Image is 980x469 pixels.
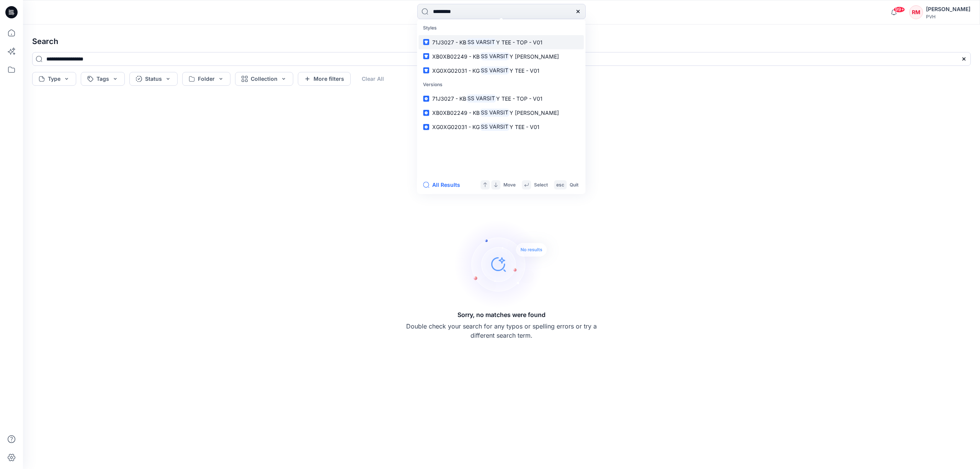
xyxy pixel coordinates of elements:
[432,53,480,59] span: XB0XB02249 - KB
[466,38,496,46] mark: SS VARSIT
[496,39,542,45] span: Y TEE - TOP - V01
[32,72,76,86] button: Type
[893,7,905,13] span: 99+
[418,92,584,106] a: 71J3027 - KBSS VARSITY TEE - TOP - V01
[534,181,548,189] p: Select
[298,72,351,86] button: More filters
[418,21,584,35] p: Styles
[480,108,510,117] mark: SS VARSIT
[454,218,561,310] img: Sorry, no matches were found
[418,106,584,120] a: XB0XB02249 - KBSS VARSITY [PERSON_NAME]
[926,5,970,14] div: [PERSON_NAME]
[496,95,542,102] span: Y TEE - TOP - V01
[235,72,293,86] button: Collection
[182,72,230,86] button: Folder
[418,77,584,92] p: Versions
[406,322,597,340] p: Double check your search for any typos or spelling errors or try a different search term.
[480,52,510,60] mark: SS VARSIT
[432,39,466,45] span: 71J3027 - KB
[423,180,465,190] button: All Results
[926,14,970,20] div: PVH
[909,5,923,19] div: RM
[510,109,559,116] span: Y [PERSON_NAME]
[480,123,510,131] mark: SS VARSIT
[432,109,480,116] span: XB0XB02249 - KB
[418,120,584,134] a: XG0XG02031 - KGSS VARSITY TEE - V01
[432,124,480,130] span: XG0XG02031 - KG
[510,67,539,74] span: Y TEE - V01
[457,310,546,319] h5: Sorry, no matches were found
[510,53,559,59] span: Y [PERSON_NAME]
[432,95,466,102] span: 71J3027 - KB
[418,63,584,77] a: XG0XG02031 - KGSS VARSITY TEE - V01
[26,31,977,52] h4: Search
[418,35,584,49] a: 71J3027 - KBSS VARSITY TEE - TOP - V01
[510,124,539,130] span: Y TEE - V01
[503,181,516,189] p: Move
[480,66,510,75] mark: SS VARSIT
[570,181,578,189] p: Quit
[432,67,480,74] span: XG0XG02031 - KG
[129,72,178,86] button: Status
[418,49,584,63] a: XB0XB02249 - KBSS VARSITY [PERSON_NAME]
[466,94,496,103] mark: SS VARSIT
[81,72,125,86] button: Tags
[556,181,564,189] p: esc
